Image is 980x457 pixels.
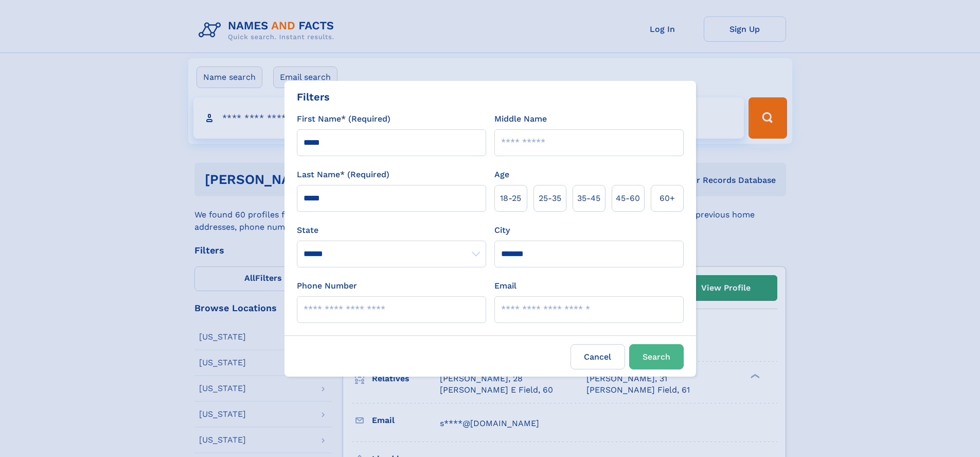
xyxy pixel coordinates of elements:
[629,344,684,369] button: Search
[571,344,625,369] label: Cancel
[577,192,600,205] span: 35‑45
[494,224,510,236] label: City
[539,192,561,205] span: 25‑35
[297,168,389,181] label: Last Name* (Required)
[297,224,486,236] label: State
[616,192,640,205] span: 45‑60
[297,89,330,105] div: Filters
[660,192,675,205] span: 60+
[297,280,357,292] label: Phone Number
[494,280,516,292] label: Email
[494,113,547,125] label: Middle Name
[500,192,521,205] span: 18‑25
[494,168,509,181] label: Age
[297,113,390,125] label: First Name* (Required)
